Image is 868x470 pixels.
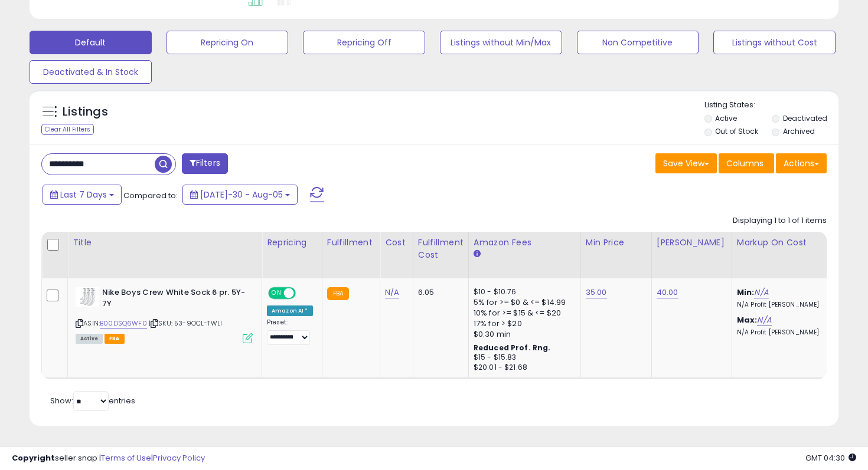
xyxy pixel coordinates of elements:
[149,318,222,328] span: | SKU: 53-9OCL-TWLI
[43,185,122,205] button: Last 7 Days
[726,157,763,169] span: Columns
[657,236,727,249] div: [PERSON_NAME]
[182,153,228,174] button: Filters
[733,215,827,226] div: Displaying 1 to 1 of 1 items
[100,318,147,328] a: B00DSQ6WF0
[50,395,135,406] span: Show: entries
[737,328,835,337] p: N/A Profit [PERSON_NAME]
[167,31,289,54] button: Repricing On
[737,314,758,326] b: Max:
[327,287,349,300] small: FBA
[474,236,576,249] div: Amazon Fees
[102,287,246,312] b: Nike Boys Crew White Sock 6 pr. 5Y-7Y
[474,297,572,308] div: 5% for >= $0 & <= $14.99
[269,288,284,298] span: ON
[76,287,253,342] div: ASIN:
[715,113,737,123] label: Active
[732,232,844,278] th: The percentage added to the cost of goods (COGS) that forms the calculator for Min & Max prices.
[715,126,758,136] label: Out of Stock
[657,287,678,298] a: 40.00
[153,452,205,464] a: Privacy Policy
[418,287,459,298] div: 6.05
[474,343,551,353] b: Reduced Prof. Rng.
[757,314,771,326] a: N/A
[783,113,827,123] label: Deactivated
[267,305,313,316] div: Amazon AI *
[327,236,375,249] div: Fulfillment
[294,288,313,298] span: OFF
[267,236,317,249] div: Repricing
[60,189,107,201] span: Last 7 Days
[12,453,205,464] div: seller snap | |
[123,190,178,201] span: Compared to:
[776,153,827,173] button: Actions
[783,126,815,136] label: Archived
[586,287,607,298] a: 35.00
[76,287,99,307] img: 312uh1cH2-L._SL40_.jpg
[474,363,572,373] div: $20.01 - $21.68
[474,308,572,318] div: 10% for >= $15 & <= $20
[474,353,572,363] div: $15 - $15.83
[737,287,755,298] b: Min:
[737,301,835,309] p: N/A Profit [PERSON_NAME]
[200,189,283,201] span: [DATE]-30 - Aug-05
[418,236,464,261] div: Fulfillment Cost
[30,31,152,54] button: Default
[440,31,562,54] button: Listings without Min/Max
[754,287,768,298] a: N/A
[474,287,572,297] div: $10 - $10.76
[713,31,836,54] button: Listings without Cost
[303,31,425,54] button: Repricing Off
[474,329,572,340] div: $0.30 min
[737,236,839,249] div: Markup on Cost
[805,452,856,464] span: 2025-08-13 04:30 GMT
[12,452,55,464] strong: Copyright
[655,153,717,173] button: Save View
[586,236,647,249] div: Min Price
[182,185,298,205] button: [DATE]-30 - Aug-05
[105,334,125,344] span: FBA
[577,31,699,54] button: Non Competitive
[267,318,313,345] div: Preset:
[474,318,572,329] div: 17% for > $20
[76,334,103,344] span: All listings currently available for purchase on Amazon
[73,236,257,249] div: Title
[474,249,481,259] small: Amazon Fees.
[30,60,152,84] button: Deactivated & In Stock
[101,452,151,464] a: Terms of Use
[41,124,94,135] div: Clear All Filters
[385,236,408,249] div: Cost
[719,153,774,173] button: Columns
[704,100,839,111] p: Listing States:
[385,287,399,298] a: N/A
[63,104,108,120] h5: Listings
